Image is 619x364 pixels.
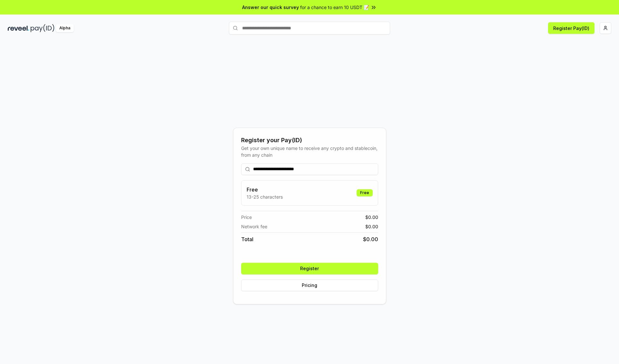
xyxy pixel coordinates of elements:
[247,193,283,200] p: 13-25 characters
[241,223,267,230] span: Network fee
[363,235,378,243] span: $ 0.00
[241,235,253,243] span: Total
[241,280,378,291] button: Pricing
[242,4,299,11] span: Answer our quick survey
[56,24,74,32] div: Alpha
[300,4,369,11] span: for a chance to earn 10 USDT 📝
[8,24,29,32] img: reveel_dark
[357,189,373,196] div: Free
[548,22,594,34] button: Register Pay(ID)
[241,136,378,145] div: Register your Pay(ID)
[241,263,378,274] button: Register
[31,24,54,32] img: pay_id
[241,145,378,158] div: Get your own unique name to receive any crypto and stablecoin, from any chain
[241,214,252,221] span: Price
[365,214,378,221] span: $ 0.00
[247,186,283,193] h3: Free
[365,223,378,230] span: $ 0.00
